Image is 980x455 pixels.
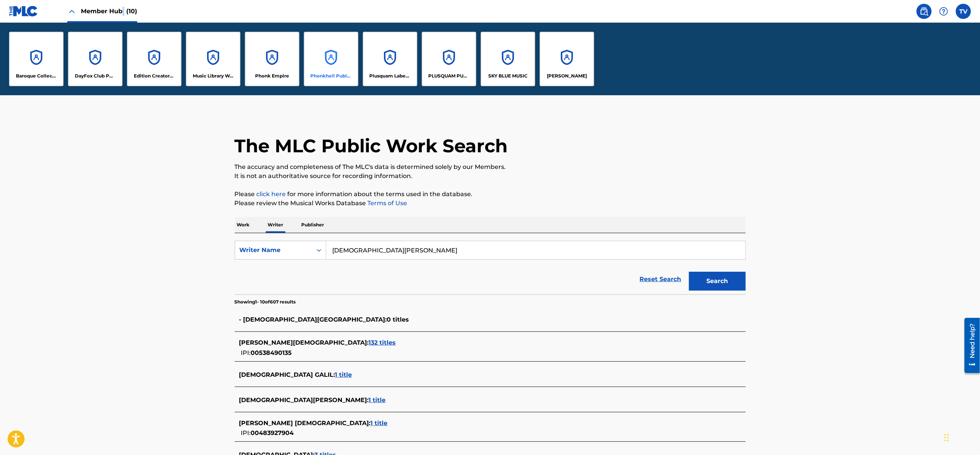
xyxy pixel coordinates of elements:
img: MLC Logo [9,6,38,17]
p: Phonk Empire [255,73,289,79]
span: Member Hub [81,7,137,15]
p: Work [235,217,252,233]
span: 1 title [369,396,386,404]
p: SKY BLUE MUSIC [488,73,528,79]
iframe: Chat Widget [942,419,980,455]
p: Music Library Works [193,73,234,79]
span: [DEMOGRAPHIC_DATA][PERSON_NAME] : [239,396,369,404]
p: Phonkhell Publishing [311,73,352,79]
a: AccountsPhonkhell Publishing [304,32,358,86]
p: Showing 1 - 10 of 607 results [235,299,296,305]
a: AccountsDayFox Club Publishing [68,32,122,86]
a: AccountsPhonk Empire [245,32,299,86]
span: IPI: [241,429,251,436]
span: [PERSON_NAME] [DEMOGRAPHIC_DATA] : [239,419,371,427]
a: AccountsBaroque Collections [9,32,63,86]
div: Help [936,4,951,19]
a: AccountsPlusquam Labelgroup Collections [363,32,417,86]
a: AccountsPLUSQUAM PUBLISHING EDITION [422,32,476,86]
p: Thomas Vitali [547,73,587,79]
p: Please for more information about the terms used in the database. [235,190,746,199]
p: Please review the Musical Works Database [235,199,746,208]
a: click here [257,190,286,198]
p: Publisher [299,217,327,233]
h1: The MLC Public Work Search [235,135,508,157]
img: Close [67,7,76,16]
a: Terms of Use [366,200,407,207]
span: (10) [126,8,137,15]
span: [DEMOGRAPHIC_DATA] GALIL : [239,371,335,378]
a: Public Search [917,4,932,19]
a: AccountsEdition Creators Music [127,32,181,86]
p: Plusquam Labelgroup Collections [370,73,411,79]
span: 0 titles [387,316,409,323]
div: Chat-Widget [942,419,980,455]
div: User Menu [956,4,971,19]
a: AccountsMusic Library Works [186,32,240,86]
p: PLUSQUAM PUBLISHING EDITION [429,73,470,79]
span: [PERSON_NAME][DEMOGRAPHIC_DATA] : [239,339,369,346]
a: AccountsSKY BLUE MUSIC [481,32,535,86]
p: The accuracy and completeness of The MLC's data is determined solely by our Members. [235,162,746,172]
p: Writer [266,217,286,233]
p: It is not an authoritative source for recording information. [235,172,746,181]
span: 1 title [371,419,388,427]
button: Search [689,272,746,291]
span: 1 title [335,371,352,378]
span: 00483927904 [251,429,294,436]
img: help [939,7,948,16]
span: 132 titles [369,339,396,346]
a: Reset Search [636,271,685,288]
p: DayFox Club Publishing [75,73,116,79]
div: Writer Name [240,246,308,255]
a: Accounts[PERSON_NAME] [540,32,594,86]
iframe: Resource Center [959,315,980,376]
form: Search Form [235,241,746,294]
p: Edition Creators Music [134,73,175,79]
p: Baroque Collections [16,73,57,79]
span: - [DEMOGRAPHIC_DATA][GEOGRAPHIC_DATA] : [239,316,387,323]
span: IPI: [241,349,251,356]
span: 00538490135 [251,349,292,356]
div: Ziehen [944,426,949,449]
img: search [920,7,929,16]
